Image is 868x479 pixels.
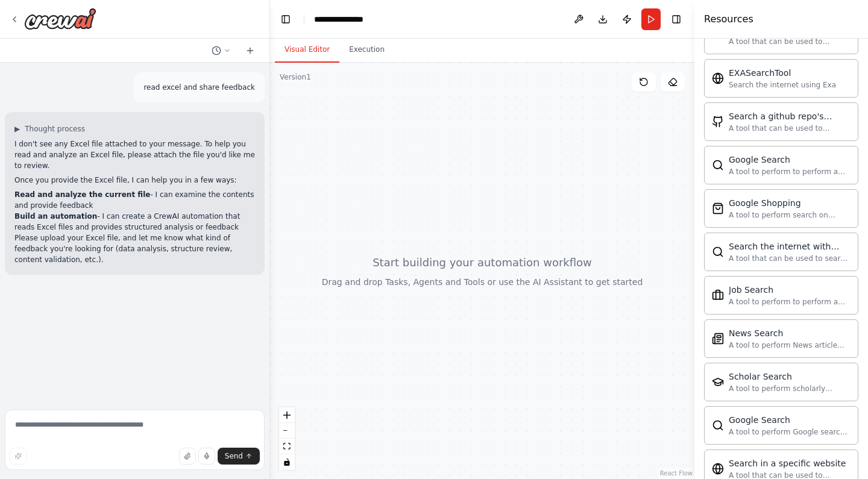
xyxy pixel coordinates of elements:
[241,43,260,58] button: Start a new chat
[712,463,724,475] img: Websitesearchtool
[279,407,295,423] button: zoom in
[729,457,851,469] div: Search in a specific website
[712,376,724,388] img: Serplyscholarsearchtool
[207,43,236,58] button: Switch to previous chat
[729,167,851,177] div: A tool to perform to perform a Google search with a search_query.
[225,451,243,461] span: Send
[729,297,851,307] div: A tool to perform to perform a job search in the [GEOGRAPHIC_DATA] with a search_query.
[198,448,215,465] button: Click to speak your automation idea
[729,340,851,350] div: A tool to perform News article search with a search_query.
[729,37,851,46] div: A tool that can be used to semantic search a query from a Code Docs content.
[314,13,376,25] nav: breadcrumb
[143,82,255,93] p: read excel and share feedback
[729,384,851,393] div: A tool to perform scholarly literature search with a search_query.
[179,448,196,465] button: Upload files
[729,110,851,122] div: Search a github repo's content
[14,139,255,171] p: I don't see any Excel file attached to your message. To help you read and analyze an Excel file, ...
[729,124,851,133] div: A tool that can be used to semantic search a query from a github repo's content. This is not the ...
[14,124,85,134] button: ▶Thought process
[729,67,836,79] div: EXASearchTool
[712,72,724,84] img: Exasearchtool
[14,211,255,233] li: - I can create a CrewAI automation that reads Excel files and provides structured analysis or fee...
[729,427,851,437] div: A tool to perform Google search with a search_query.
[279,407,295,470] div: React Flow controls
[729,327,851,339] div: News Search
[218,448,260,465] button: Send
[14,233,255,265] p: Please upload your Excel file, and let me know what kind of feedback you're looking for (data ana...
[25,124,85,134] span: Thought process
[14,190,150,199] strong: Read and analyze the current file
[275,37,339,63] button: Visual Editor
[14,189,255,211] li: - I can examine the contents and provide feedback
[660,470,693,477] a: React Flow attribution
[712,159,724,171] img: Serpapigooglesearchtool
[712,333,724,345] img: Serplynewssearchtool
[24,8,96,30] img: Logo
[729,210,851,220] div: A tool to perform search on Google shopping with a search_query.
[729,414,851,426] div: Google Search
[712,289,724,301] img: Serplyjobsearchtool
[339,37,394,63] button: Execution
[14,212,97,221] strong: Build an automation
[279,454,295,470] button: toggle interactivity
[279,439,295,454] button: fit view
[10,448,27,465] button: Improve this prompt
[729,80,836,90] div: Search the internet using Exa
[729,154,851,166] div: Google Search
[729,284,851,296] div: Job Search
[280,72,311,82] div: Version 1
[712,116,724,128] img: Githubsearchtool
[729,197,851,209] div: Google Shopping
[712,246,724,258] img: Serperdevtool
[279,423,295,439] button: zoom out
[729,371,851,383] div: Scholar Search
[712,202,724,214] img: Serpapigoogleshoppingtool
[14,124,20,134] span: ▶
[277,11,294,28] button: Hide left sidebar
[729,240,851,252] div: Search the internet with Serper
[712,419,724,431] img: Serplywebsearchtool
[668,11,685,28] button: Hide right sidebar
[729,254,851,263] div: A tool that can be used to search the internet with a search_query. Supports different search typ...
[14,175,255,186] p: Once you provide the Excel file, I can help you in a few ways:
[704,12,753,27] h4: Resources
